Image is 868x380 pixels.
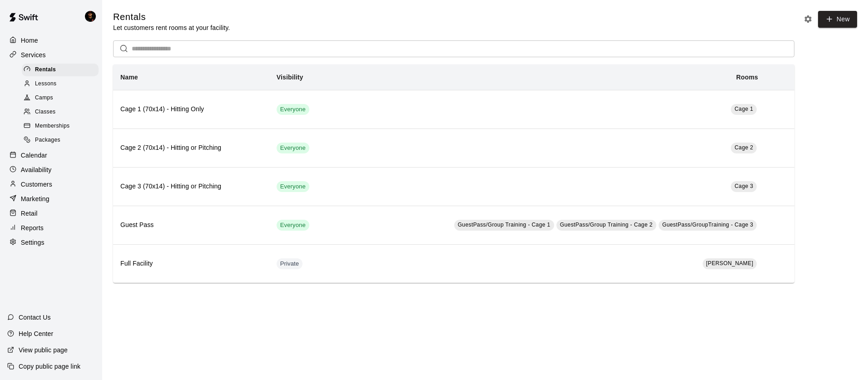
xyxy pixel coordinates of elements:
span: Camps [35,94,53,103]
p: Customers [21,180,52,189]
span: Private [277,260,303,268]
a: Marketing [7,192,95,206]
p: Availability [21,165,52,174]
span: Rentals [35,65,56,74]
a: Camps [22,91,102,105]
span: Lessons [35,79,57,89]
p: Settings [21,238,45,247]
span: Everyone [277,183,309,191]
a: Calendar [7,148,95,162]
span: Memberships [35,122,69,131]
h6: Full Facility [120,259,262,269]
a: Availability [7,163,95,177]
p: Contact Us [19,313,51,322]
p: Home [21,36,38,45]
a: Customers [7,178,95,191]
b: Name [120,74,138,81]
div: Packages [22,134,99,147]
span: GuestPass/Group Training - Cage 2 [560,222,653,228]
a: New [818,11,857,28]
div: Lessons [22,78,99,90]
a: Services [7,48,95,62]
p: Let customers rent rooms at your facility. [113,23,230,32]
div: This service is visible to all of your customers [277,143,309,153]
a: Retail [7,207,95,220]
p: Copy public page link [19,362,80,371]
div: This service is visible to all of your customers [277,220,309,231]
p: Calendar [21,151,47,160]
h6: Cage 2 (70x14) - Hitting or Pitching [120,143,262,153]
span: Packages [35,136,60,145]
a: Lessons [22,77,102,91]
p: Marketing [21,194,50,203]
h6: Cage 1 (70x14) - Hitting Only [120,104,262,114]
b: Visibility [277,74,303,81]
span: Everyone [277,221,309,230]
p: Help Center [19,329,53,338]
div: Camps [22,92,99,104]
a: Rentals [22,63,102,77]
a: Classes [22,105,102,119]
img: Chris McFarland [85,11,96,22]
span: GuestPass/Group Training - Cage 1 [458,222,551,228]
a: Settings [7,236,95,249]
span: [PERSON_NAME] [706,260,754,266]
p: Retail [21,209,38,218]
h6: Guest Pass [120,220,262,230]
table: simple table [113,64,794,283]
span: Everyone [277,105,309,114]
div: This service is visible to all of your customers [277,104,309,115]
div: This service is visible to all of your customers [277,181,309,192]
div: Rentals [22,64,99,76]
span: Cage 3 [734,183,753,189]
a: Home [7,34,95,47]
p: View public page [19,345,68,355]
p: Reports [21,223,44,232]
span: Cage 2 [734,144,753,151]
div: Chris McFarland [83,7,102,25]
a: Memberships [22,119,102,133]
div: Classes [22,106,99,118]
div: This service is hidden, and can only be accessed via a direct link [277,258,303,269]
span: Classes [35,108,55,117]
button: Rental settings [801,12,815,26]
b: Rooms [736,74,758,81]
span: GuestPass/GroupTraining - Cage 3 [662,222,753,228]
span: Everyone [277,144,309,153]
p: Services [21,50,46,59]
h6: Cage 3 (70x14) - Hitting or Pitching [120,182,262,192]
a: Packages [22,133,102,148]
a: Reports [7,221,95,235]
span: Cage 1 [734,106,753,112]
div: Memberships [22,120,99,133]
h5: Rentals [113,11,230,23]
